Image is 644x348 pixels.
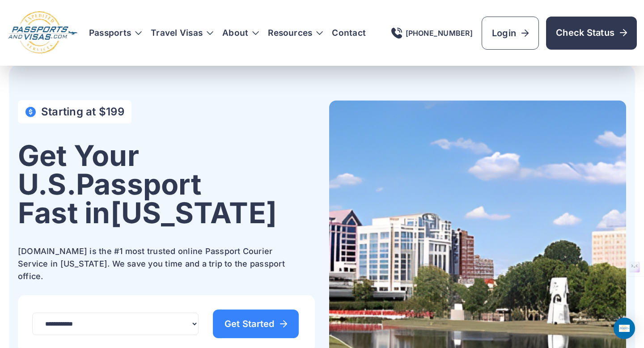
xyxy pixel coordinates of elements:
a: Login [482,17,539,50]
span: Login [492,27,529,39]
a: Check Status [546,17,637,50]
div: Open Intercom Messenger [614,318,635,339]
a: Contact [332,29,366,38]
a: Get Started [213,310,299,338]
p: [DOMAIN_NAME] is the #1 most trusted online Passport Courier Service in [US_STATE]. We save you t... [18,245,295,283]
h3: Travel Visas [151,29,213,38]
a: About [222,29,248,38]
a: [PHONE_NUMBER] [391,28,473,38]
h1: Get Your U.S. Passport Fast in [US_STATE] [18,141,315,227]
img: Logo [7,11,78,55]
span: Check Status [556,26,627,39]
h3: Passports [89,29,142,38]
h4: Starting at $199 [41,106,124,118]
h3: Resources [268,29,323,38]
span: Get Started [225,319,287,328]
